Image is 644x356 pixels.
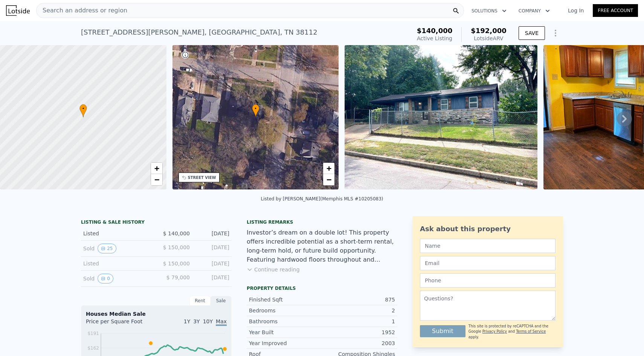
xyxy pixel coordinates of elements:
button: Show Options [548,26,563,41]
div: Lotside ARV [471,35,507,42]
button: Submit [420,325,465,337]
input: Email [420,256,555,270]
tspan: $162 [87,345,99,351]
div: 2 [322,307,395,314]
div: Property details [247,285,397,291]
div: Investor’s dream on a double lot! This property offers incredible potential as a short-term renta... [247,228,397,264]
button: View historical data [98,244,116,253]
button: Company [513,4,556,18]
span: − [327,175,331,184]
div: Ask about this property [420,224,555,234]
div: Listing remarks [247,219,397,225]
a: Zoom in [323,163,334,174]
span: $192,000 [471,27,507,35]
span: Active Listing [417,35,452,41]
div: Sold [83,244,150,253]
div: Listed [83,260,150,267]
span: Search an address or region [37,6,127,15]
a: Terms of Service [516,329,546,333]
div: Sale [211,296,232,306]
div: Year Improved [249,339,322,347]
a: Zoom in [151,163,162,174]
a: Log In [559,7,593,14]
div: Bedrooms [249,307,322,314]
div: Rent [189,296,211,306]
input: Phone [420,273,555,288]
div: Houses Median Sale [86,310,227,318]
div: • [79,104,87,117]
button: Solutions [465,4,513,18]
div: This site is protected by reCAPTCHA and the Google and apply. [469,324,555,340]
div: 2003 [322,339,395,347]
span: • [252,105,259,112]
span: $140,000 [417,27,453,35]
span: $ 150,000 [163,261,190,267]
div: Listed [83,230,150,237]
div: Year Built [249,329,322,336]
div: 875 [322,296,395,303]
img: Sale: 167682908 Parcel: 86017958 [345,45,537,189]
div: 1952 [322,329,395,336]
button: Continue reading [247,266,300,273]
span: − [154,175,159,184]
div: Finished Sqft [249,296,322,303]
span: $ 140,000 [163,230,190,236]
span: + [154,164,159,173]
span: • [79,105,87,112]
div: Price per Square Foot [86,318,156,330]
tspan: $191 [87,331,99,336]
img: Lotside [6,5,30,16]
a: Privacy Policy [482,329,507,333]
span: + [327,164,331,173]
button: View historical data [98,274,113,283]
a: Zoom out [151,174,162,185]
div: Sold [83,274,150,283]
span: $ 150,000 [163,244,190,250]
div: [STREET_ADDRESS][PERSON_NAME] , [GEOGRAPHIC_DATA] , TN 38112 [81,27,317,38]
div: STREET VIEW [188,175,216,180]
div: [DATE] [196,274,229,283]
span: 10Y [203,318,213,324]
div: [DATE] [196,260,229,267]
button: SAVE [519,26,545,40]
div: LISTING & SALE HISTORY [81,219,232,227]
div: Listed by [PERSON_NAME] (Memphis MLS #10205083) [261,196,383,201]
div: 1 [322,318,395,325]
div: Bathrooms [249,318,322,325]
span: Max [216,318,227,326]
a: Zoom out [323,174,334,185]
div: [DATE] [196,244,229,253]
span: $ 79,000 [166,274,190,280]
span: 1Y [184,318,190,324]
a: Free Account [593,4,638,17]
div: • [252,104,259,117]
input: Name [420,239,555,253]
div: [DATE] [196,230,229,237]
span: 3Y [193,318,200,324]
